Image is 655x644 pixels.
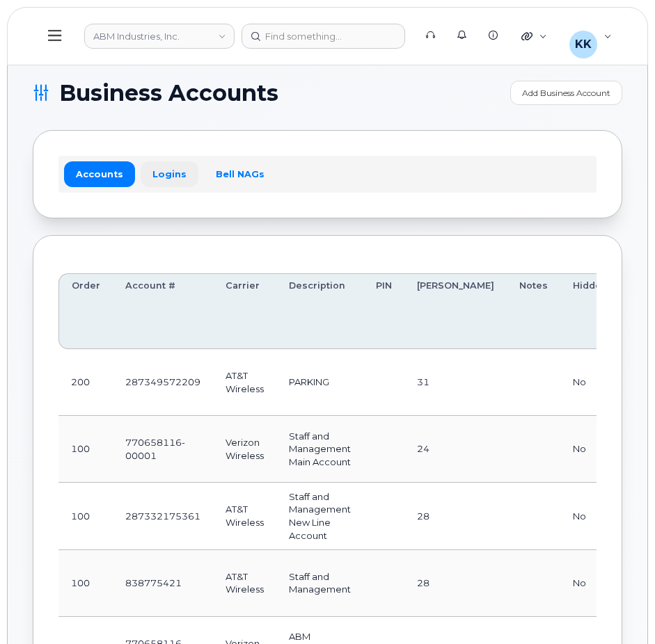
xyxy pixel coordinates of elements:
[113,483,213,549] td: 287332175361
[58,550,113,617] td: 100
[560,550,625,617] td: No
[276,349,363,416] td: PARKING
[404,416,507,483] td: 24
[363,273,404,349] th: PIN
[404,483,507,549] td: 28
[113,550,213,617] td: 838775421
[213,550,276,617] td: AT&T Wireless
[404,550,507,617] td: 28
[58,349,113,416] td: 200
[276,416,363,483] td: Staff and Management Main Account
[113,349,213,416] td: 287349572209
[507,273,560,349] th: Notes
[58,273,113,349] th: Order
[276,483,363,549] td: Staff and Management New Line Account
[560,416,625,483] td: No
[213,483,276,549] td: AT&T Wireless
[560,349,625,416] td: No
[58,416,113,483] td: 100
[404,273,507,349] th: [PERSON_NAME]
[404,349,507,416] td: 31
[64,161,135,186] a: Accounts
[213,349,276,416] td: AT&T Wireless
[204,161,276,186] a: Bell NAGs
[141,161,198,186] a: Logins
[213,416,276,483] td: Verizon Wireless
[58,483,113,549] td: 100
[213,273,276,349] th: Carrier
[113,273,213,349] th: Account #
[560,483,625,549] td: No
[276,273,363,349] th: Description
[510,81,622,105] a: Add Business Account
[276,550,363,617] td: Staff and Management
[59,83,278,104] span: Business Accounts
[113,416,213,483] td: 770658116-00001
[560,273,625,349] th: Hidden?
